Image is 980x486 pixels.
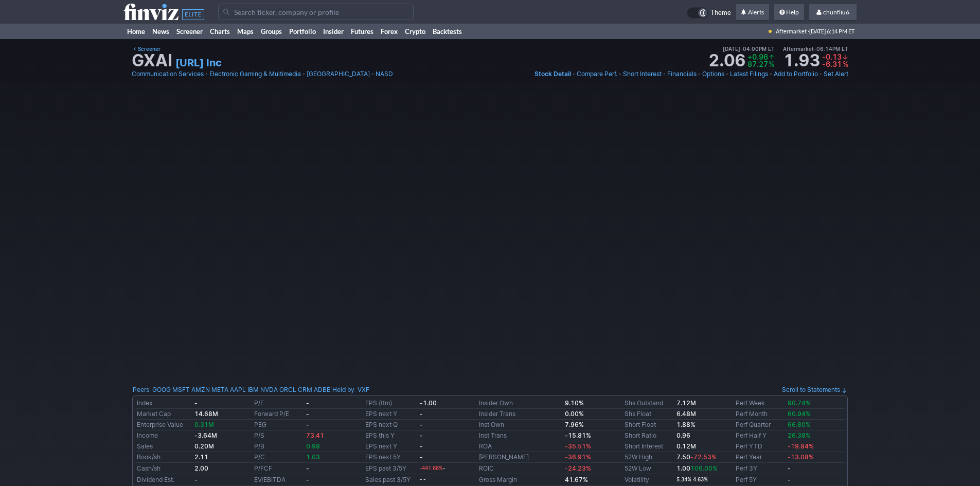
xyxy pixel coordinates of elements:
[774,4,804,21] a: Help
[135,452,192,463] td: Book/sh
[687,7,731,19] a: Theme
[133,386,149,393] a: Peers
[783,52,820,69] strong: 1.93
[152,385,171,395] a: GOOG
[252,441,304,452] td: P/B
[420,465,445,471] small: -
[622,398,674,409] td: Shs Outstand
[420,465,443,471] span: -441.68%
[676,431,690,439] b: 0.96
[565,421,584,428] b: 7.96%
[135,398,192,409] td: Index
[822,61,842,68] td: -6.31
[260,385,278,395] a: NVDA
[194,442,214,450] b: 0.20M
[298,385,312,395] a: CRM
[191,385,210,395] a: AMZN
[175,56,222,70] a: [URL] Inc
[477,430,563,441] td: Inst Trans
[730,69,768,79] a: Latest Filings
[135,420,192,430] td: Enterprise Value
[302,69,306,79] span: •
[363,398,417,409] td: EPS (ttm)
[667,69,697,79] a: Financials
[330,385,369,395] div: | :
[306,410,309,418] b: -
[135,409,192,420] td: Market Cap
[776,24,809,39] span: Aftermarket ·
[306,399,309,407] b: -
[788,464,791,472] b: -
[698,69,701,79] span: •
[252,398,304,409] td: P/E
[172,385,190,395] a: MSFT
[676,442,696,450] a: 0.12M
[702,69,724,79] a: Options
[477,463,563,474] td: ROIC
[477,452,563,463] td: [PERSON_NAME]
[747,53,768,61] td: +0.96
[723,44,775,53] span: [DATE] 04:00PM ET
[132,44,161,53] a: Screener
[135,463,192,474] td: Cash/sh
[420,453,423,461] b: -
[132,52,172,69] h1: GXAI
[194,464,208,472] b: 2.00
[625,421,656,428] a: Short Float
[577,70,617,78] span: Compare Perf.
[788,399,811,407] span: 90.74%
[565,442,591,450] span: -35.51%
[622,452,674,463] td: 52W High
[363,430,417,441] td: EPS this Y
[149,24,173,39] a: News
[132,69,204,79] a: Communication Services
[306,464,309,472] b: -
[252,409,304,420] td: Forward P/E
[736,4,769,21] a: Alerts
[377,24,401,39] a: Forex
[710,7,731,19] span: Theme
[218,4,414,20] input: Search
[194,453,208,461] b: 2.11
[173,24,206,39] a: Screener
[211,385,228,395] a: META
[279,385,296,395] a: ORCL
[622,409,674,420] td: Shs Float
[376,69,393,79] a: NASD
[788,431,811,439] span: 26.38%
[577,69,617,79] a: Compare Perf.
[824,69,848,79] a: Set Alert
[252,474,304,485] td: EV/EBITDA
[194,421,214,428] span: 0.31M
[814,46,816,52] span: •
[252,430,304,441] td: P/S
[358,385,369,395] a: VXF
[622,474,674,485] td: Volatility
[420,410,423,418] b: -
[623,69,662,79] a: Short Interest
[734,430,786,441] td: Perf Half Y
[618,69,622,79] span: •
[565,399,584,407] b: 9.10%
[135,474,192,485] td: Dividend Est.
[363,463,417,474] td: EPS past 3/5Y
[565,410,584,418] b: 0.00%
[676,477,708,482] small: 5.34% 4.63%
[565,453,591,461] span: -36.91%
[690,453,717,461] span: -72.53%
[209,69,301,79] a: Electronic Gaming & Multimedia
[788,421,811,428] span: 66.80%
[306,476,309,483] b: -
[206,24,234,39] a: Charts
[676,399,696,407] b: 7.12M
[663,69,666,79] span: •
[622,463,674,474] td: 52W Low
[286,24,319,39] a: Portfolio
[477,474,563,485] td: Gross Margin
[734,474,786,485] td: Perf 5Y
[194,431,217,439] b: -3.64M
[676,464,718,472] b: 1.00
[319,24,347,39] a: Insider
[788,410,811,418] span: 60.94%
